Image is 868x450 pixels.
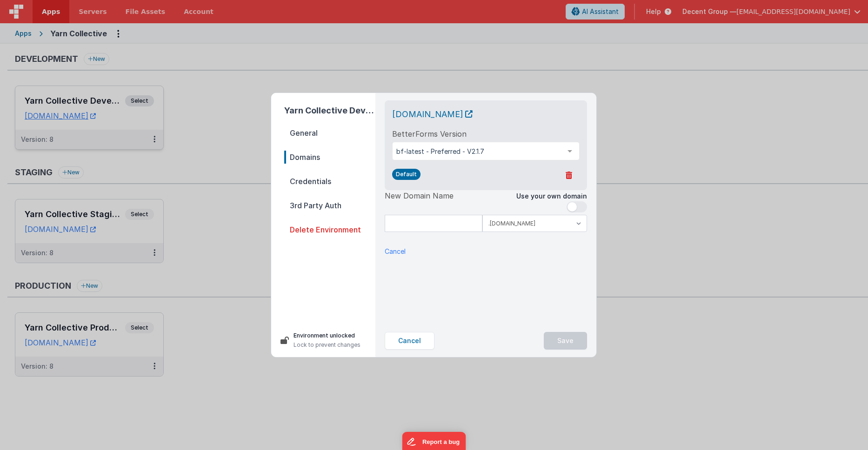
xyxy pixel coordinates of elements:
span: Credentials [284,175,375,188]
span: Domains [284,151,375,164]
span: 3rd Party Auth [284,199,375,212]
p: Cancel [385,246,406,256]
span: General [284,126,375,139]
p: Lock to prevent changes [294,340,361,350]
span: Default [392,169,421,180]
a: [DOMAIN_NAME] [392,109,473,119]
span: New Domain Name [385,190,516,212]
button: Cancel [385,332,434,350]
p: Environment unlocked [294,331,361,340]
h2: Yarn Collective Development [284,104,375,117]
label: BetterForms Version [392,128,467,139]
span: bf-latest - Preferred - V2.1.7 [396,147,561,156]
button: Save [544,332,587,350]
span: Use your own domain [516,192,587,200]
span: Delete Environment [284,223,375,236]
